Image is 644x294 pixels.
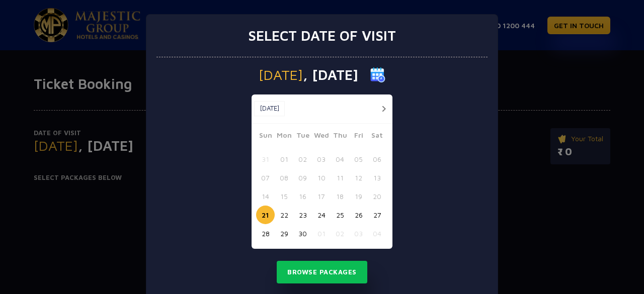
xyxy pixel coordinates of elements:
[275,150,293,168] button: 01
[312,224,331,243] button: 01
[331,168,349,187] button: 11
[303,68,358,82] span: , [DATE]
[368,206,386,224] button: 27
[293,168,312,187] button: 09
[370,67,385,82] img: calender icon
[293,206,312,224] button: 23
[256,130,275,144] span: Sun
[254,101,285,116] button: [DATE]
[312,150,331,168] button: 03
[368,150,386,168] button: 06
[368,224,386,243] button: 04
[256,206,275,224] button: 21
[256,150,275,168] button: 31
[293,130,312,144] span: Tue
[277,261,367,284] button: Browse Packages
[331,187,349,206] button: 18
[312,187,331,206] button: 17
[312,206,331,224] button: 24
[275,206,293,224] button: 22
[256,224,275,243] button: 28
[331,150,349,168] button: 04
[293,150,312,168] button: 02
[331,206,349,224] button: 25
[259,68,303,82] span: [DATE]
[312,168,331,187] button: 10
[275,224,293,243] button: 29
[331,224,349,243] button: 02
[275,187,293,206] button: 15
[368,130,386,144] span: Sat
[256,168,275,187] button: 07
[312,130,331,144] span: Wed
[293,187,312,206] button: 16
[349,168,368,187] button: 12
[349,187,368,206] button: 19
[248,27,396,44] h3: Select date of visit
[349,206,368,224] button: 26
[331,130,349,144] span: Thu
[368,168,386,187] button: 13
[349,224,368,243] button: 03
[349,150,368,168] button: 05
[368,187,386,206] button: 20
[349,130,368,144] span: Fri
[293,224,312,243] button: 30
[256,187,275,206] button: 14
[275,130,293,144] span: Mon
[275,168,293,187] button: 08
